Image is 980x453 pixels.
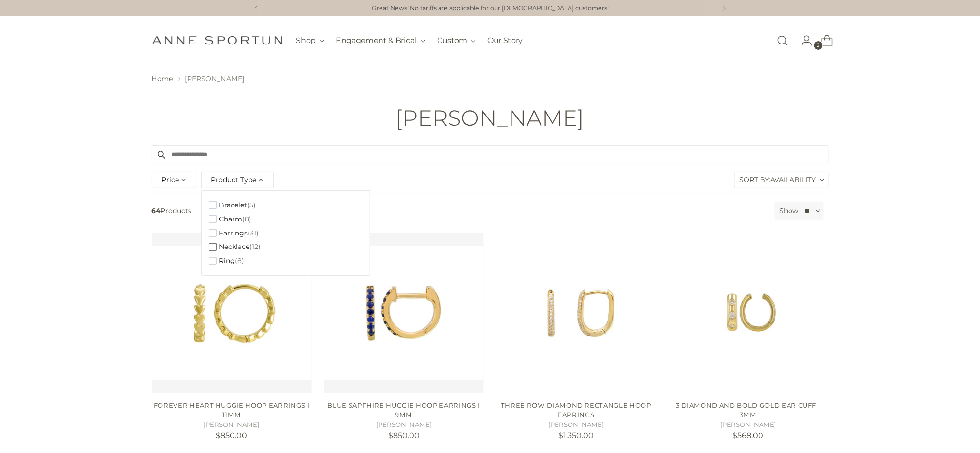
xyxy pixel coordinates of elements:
[501,401,651,419] a: Three Row Diamond Rectangle Hoop Earrings
[296,30,325,51] button: Shop
[216,431,248,440] span: $850.00
[219,243,250,251] span: Necklace
[219,215,243,223] span: Charm
[162,175,179,185] span: Price
[668,420,828,430] h5: [PERSON_NAME]
[814,41,823,50] span: 2
[185,74,245,83] span: [PERSON_NAME]
[496,420,656,430] h5: [PERSON_NAME]
[152,145,829,164] input: Search products
[219,201,248,209] span: Bracelet
[152,74,174,83] a: Home
[152,36,282,45] a: Anne Sportun Fine Jewellery
[388,431,420,440] span: $850.00
[248,201,256,209] span: (5)
[324,233,484,393] a: Blue Sapphire Huggie Hoop Earrings I 9mm
[336,30,425,51] button: Engagement & Bridal
[779,206,798,216] label: Show
[773,31,792,50] a: Open search modal
[814,31,833,50] a: Open cart modal
[235,257,245,265] span: (8)
[209,240,261,254] button: Necklace
[209,198,256,212] button: Bracelet
[676,401,820,419] a: 3 DIAMOND AND BOLD GOLD EAR CUFF I 3MM
[248,229,259,237] span: (31)
[154,401,310,419] a: Forever Heart Huggie Hoop Earrings I 11mm
[209,254,245,268] button: Ring
[243,215,252,223] span: (8)
[668,233,828,393] a: 3 DIAMOND AND BOLD GOLD EAR CUFF I 3MM
[437,30,476,51] button: Custom
[152,420,312,430] h5: [PERSON_NAME]
[209,226,259,240] button: Earrings
[328,401,481,419] a: Blue Sapphire Huggie Hoop Earrings I 9mm
[209,212,252,226] button: Charm
[250,243,261,251] span: (12)
[771,172,816,188] span: Availability
[372,4,609,13] a: Great News! No tariffs are applicable for our [DEMOGRAPHIC_DATA] customers!
[152,74,829,84] nav: breadcrumbs
[793,31,813,50] a: Go to the account page
[396,106,585,130] h1: [PERSON_NAME]
[148,202,771,220] span: Products
[219,257,235,265] span: Ring
[733,431,764,440] span: $568.00
[152,206,161,215] b: 64
[496,233,656,393] a: Three Row Diamond Rectangle Hoop Earrings
[152,233,312,393] a: Forever Heart Huggie Hoop Earrings I 11mm
[487,30,523,51] a: Our Story
[211,175,257,185] span: Product Type
[219,229,248,237] span: Earrings
[558,431,594,440] span: $1,350.00
[735,172,828,188] label: Sort By:Availability
[324,420,484,430] h5: [PERSON_NAME]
